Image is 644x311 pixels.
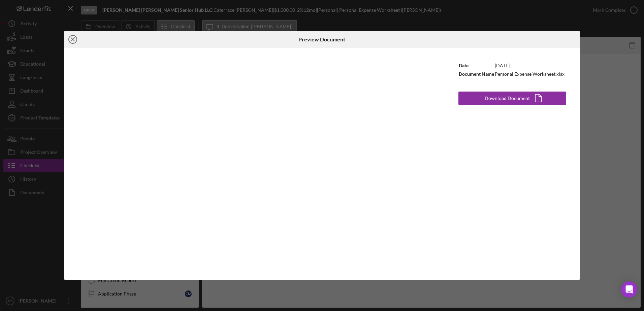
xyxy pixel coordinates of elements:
[298,36,345,42] h6: Preview Document
[458,92,566,105] button: Download Document
[459,71,494,77] b: Document Name
[485,92,530,105] div: Download Document
[494,70,565,78] td: Personal Expense Worksheet.xlsx
[494,61,565,70] td: [DATE]
[64,48,445,280] iframe: File preview
[459,63,469,68] b: Date
[621,281,637,298] div: Open Intercom Messenger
